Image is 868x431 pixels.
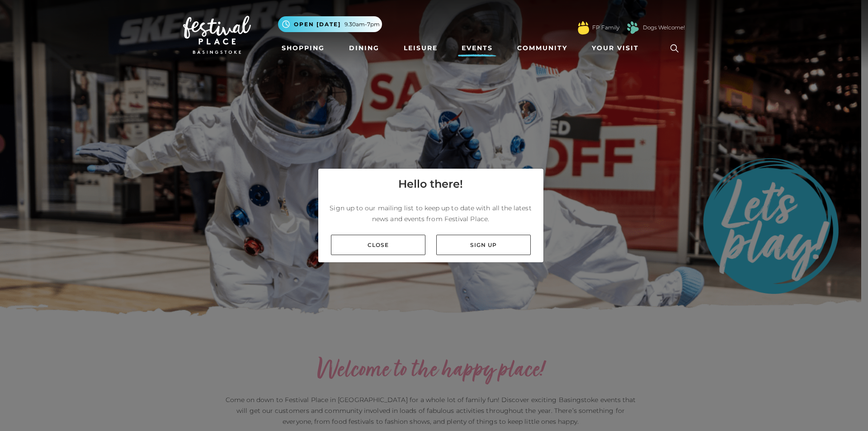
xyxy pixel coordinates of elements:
[344,20,380,28] span: 9.30am-7pm
[278,40,328,57] a: Shopping
[331,235,425,255] a: Close
[514,40,571,57] a: Community
[436,235,531,255] a: Sign up
[458,40,496,57] a: Events
[183,16,251,54] img: Festival Place Logo
[643,24,685,32] a: Dogs Welcome!
[400,40,441,57] a: Leisure
[278,16,382,32] button: Open [DATE] 9.30am-7pm
[325,203,536,224] p: Sign up to our mailing list to keep up to date with all the latest news and events from Festival ...
[588,40,647,57] a: Your Visit
[294,20,341,28] span: Open [DATE]
[345,40,383,57] a: Dining
[592,43,639,53] span: Your Visit
[592,24,619,32] a: FP Family
[398,176,463,192] h4: Hello there!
